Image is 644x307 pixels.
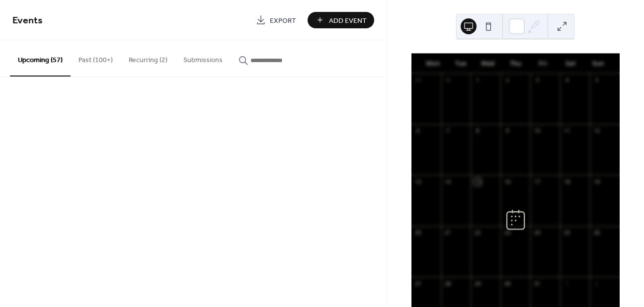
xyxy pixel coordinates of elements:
[270,15,296,26] span: Export
[584,54,612,74] div: Sun
[503,127,511,135] div: 9
[329,15,367,26] span: Add Event
[444,178,452,185] div: 14
[121,40,175,76] button: Recurring (2)
[593,127,600,135] div: 12
[444,77,452,84] div: 30
[533,127,541,135] div: 10
[444,280,452,287] div: 28
[474,127,481,135] div: 8
[557,54,584,74] div: Sat
[444,229,452,236] div: 21
[414,280,422,287] div: 27
[414,77,422,84] div: 29
[563,77,570,84] div: 4
[414,178,422,185] div: 13
[533,77,541,84] div: 3
[503,178,511,185] div: 16
[502,54,529,74] div: Thu
[533,280,541,287] div: 31
[474,178,481,185] div: 15
[503,77,511,84] div: 2
[593,280,600,287] div: 2
[503,280,511,287] div: 30
[414,229,422,236] div: 20
[414,127,422,135] div: 6
[474,54,501,74] div: Wed
[474,229,481,236] div: 22
[533,229,541,236] div: 24
[12,11,43,30] span: Events
[419,54,447,74] div: Mon
[533,178,541,185] div: 17
[563,229,570,236] div: 25
[175,40,231,76] button: Submissions
[10,40,71,77] button: Upcoming (57)
[593,229,600,236] div: 26
[71,40,121,76] button: Past (100+)
[248,12,304,28] a: Export
[474,77,481,84] div: 1
[563,178,570,185] div: 18
[563,280,570,287] div: 1
[593,178,600,185] div: 19
[563,127,570,135] div: 11
[503,229,511,236] div: 23
[444,127,452,135] div: 7
[593,77,600,84] div: 5
[308,12,374,28] button: Add Event
[529,54,557,74] div: Fri
[474,280,481,287] div: 29
[447,54,474,74] div: Tue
